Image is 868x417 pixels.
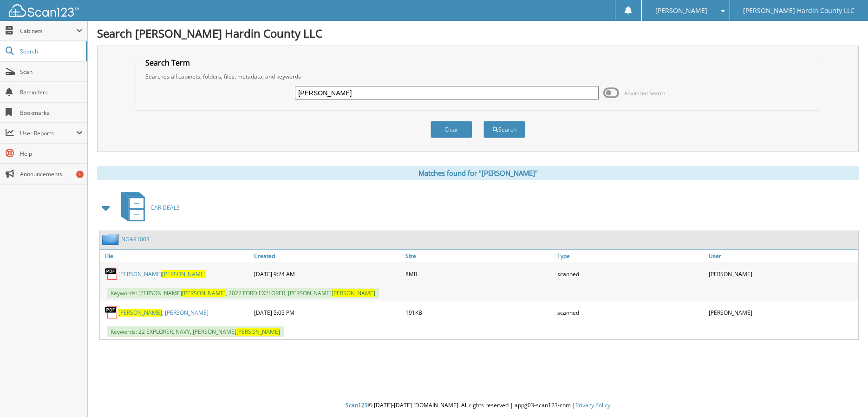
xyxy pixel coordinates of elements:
a: Size [403,250,555,262]
span: Search [20,47,81,55]
button: Clear [431,121,472,138]
div: [PERSON_NAME] [706,265,858,283]
div: scanned [555,265,707,283]
span: Advanced Search [624,90,666,97]
span: Keywords: [PERSON_NAME] , 2022 FORD EXPLORER, [PERSON_NAME] [107,288,379,298]
a: [PERSON_NAME], [PERSON_NAME] [118,309,209,317]
img: PDF.png [104,305,118,319]
img: PDF.png [104,267,118,281]
span: [PERSON_NAME] [118,309,162,317]
button: Search [483,121,525,138]
span: [PERSON_NAME] [162,270,206,278]
div: [PERSON_NAME] [706,303,858,322]
div: [DATE] 9:24 AM [252,265,404,283]
span: Scan [20,68,83,76]
a: [PERSON_NAME][PERSON_NAME] [118,270,206,278]
legend: Search Term [141,58,195,68]
span: [PERSON_NAME] [332,289,375,297]
div: Searches all cabinets, folders, files, metadata, and keywords [141,73,815,80]
h1: Search [PERSON_NAME] Hardin County LLC [97,26,859,41]
div: [DATE] 5:05 PM [252,303,404,322]
a: File [100,250,252,262]
span: [PERSON_NAME] Hardin County LLC [743,8,855,13]
div: Matches found for "[PERSON_NAME]" [97,166,859,180]
span: Keywords: 22 EXPLORER, NAVY, [PERSON_NAME] [107,326,284,337]
span: Announcements [20,170,83,178]
span: Scan123 [346,401,368,409]
a: NGA91003 [121,235,150,243]
div: 1 [76,171,84,178]
span: Reminders [20,88,83,96]
span: [PERSON_NAME] [655,8,707,13]
div: © [DATE]-[DATE] [DOMAIN_NAME]. All rights reserved | appg03-scan123-com | [88,394,868,417]
img: folder2.png [102,233,121,245]
a: CAR DEALS [116,189,180,226]
span: Bookmarks [20,109,83,117]
div: 191KB [403,303,555,322]
a: User [706,250,858,262]
img: scan123-logo-white.svg [9,4,79,17]
div: 8MB [403,265,555,283]
span: Help [20,150,83,158]
a: Created [252,250,404,262]
div: scanned [555,303,707,322]
span: [PERSON_NAME] [236,328,280,336]
a: Type [555,250,707,262]
span: CAR DEALS [150,204,180,212]
span: [PERSON_NAME] [182,289,226,297]
span: User Reports [20,129,76,137]
span: Cabinets [20,27,76,35]
a: Privacy Policy [575,401,610,409]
